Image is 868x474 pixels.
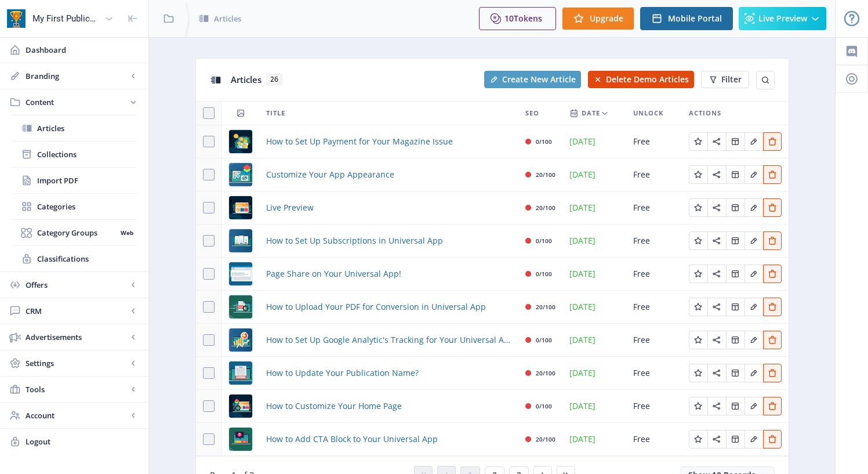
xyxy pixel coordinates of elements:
td: Free [626,191,682,225]
a: How to Set Up Payment for Your Magazine Issue [266,135,453,149]
a: Edit page [763,201,782,212]
a: Edit page [726,433,744,444]
span: Collections [37,149,137,160]
a: Edit page [763,301,782,312]
a: Edit page [707,267,726,278]
span: How to Upload Your PDF for Conversion in Universal App [266,300,486,314]
span: Delete Demo Articles [606,75,689,84]
a: How to Update Your Publication Name? [266,366,419,380]
a: Import PDF [12,168,137,193]
span: Articles [37,122,137,134]
a: Edit page [763,234,782,245]
span: SEO [525,106,539,120]
a: Edit page [726,367,744,378]
img: c597eaf7-854f-49bd-990f-9e3c57218be6.png [229,395,252,418]
a: Edit page [744,367,763,378]
img: f52ff616-caf8-48bd-9cac-fcf9ffd79c44.png [229,262,252,285]
td: [DATE] [562,158,626,191]
a: Edit page [763,135,782,146]
a: Edit page [707,135,726,146]
span: Category Groups [37,227,117,238]
td: Free [626,258,682,291]
a: New page [477,71,581,88]
span: Advertisements [26,331,128,343]
span: Articles [231,74,262,85]
span: Create New Article [502,75,576,84]
td: Free [626,423,682,456]
a: Edit page [763,400,782,411]
span: Settings [26,357,128,369]
a: Edit page [689,301,707,312]
a: Edit page [726,201,744,212]
img: d12ef90d-ea35-42d4-9c37-c799b171e1c5.png [229,196,252,219]
button: Filter [701,71,749,88]
a: Edit page [689,168,707,179]
span: Title [266,106,285,120]
a: How to Add CTA Block to Your Universal App [266,432,438,446]
td: Free [626,390,682,423]
td: [DATE] [562,258,626,291]
span: Date [582,106,600,120]
span: Articles [214,13,241,24]
a: Edit page [763,334,782,345]
td: Free [626,158,682,191]
td: [DATE] [562,324,626,357]
a: Edit page [726,301,744,312]
div: 0/100 [536,333,552,347]
span: How to Customize Your Home Page [266,399,402,413]
div: 20/100 [536,168,555,182]
button: 10Tokens [479,7,556,30]
a: Edit page [744,433,763,444]
img: cda5fc86-7cd7-47b4-9c9d-7f8882e815b4.png [229,163,252,186]
div: 0/100 [536,267,552,281]
a: Edit page [744,135,763,146]
a: Edit page [689,367,707,378]
a: How to Set Up Subscriptions in Universal App [266,234,443,248]
button: Delete Demo Articles [588,71,694,88]
a: How to Set Up Google Analytic's Tracking for Your Universal App [266,333,511,347]
a: Edit page [744,168,763,179]
a: Classifications [12,246,137,272]
a: Page Share on Your Universal App! [266,267,401,281]
td: Free [626,357,682,390]
img: 156c24b9-d7f3-49c3-84ce-f834bcbc960b.png [229,361,252,385]
div: 0/100 [536,234,552,248]
span: Live Preview [758,14,807,23]
td: [DATE] [562,291,626,324]
a: Edit page [744,334,763,345]
div: 20/100 [536,201,555,215]
a: Edit page [763,267,782,278]
div: 20/100 [536,300,555,314]
a: Edit page [689,400,707,411]
a: Edit page [726,234,744,245]
img: 9db66025-14a2-4e00-b994-bfabf577a9ec.png [229,295,252,319]
img: 14ce8632-ee80-47a4-8a90-ccee8a0a53b3.png [229,229,252,252]
span: CRM [26,305,128,317]
a: Customize Your App Appearance [266,168,394,182]
img: 936039cf-b3d4-4819-b20f-49698f5b4335.png [229,130,252,153]
img: 6c40c4b3-56e6-405c-8b82-89075474b8ad.png [229,328,252,352]
a: Edit page [689,334,707,345]
a: New page [581,71,694,88]
a: Edit page [744,201,763,212]
td: [DATE] [562,225,626,258]
span: Actions [689,106,721,120]
span: Mobile Portal [668,14,722,23]
span: Categories [37,201,137,212]
span: Offers [26,279,128,291]
a: Edit page [707,334,726,345]
td: Free [626,291,682,324]
div: 20/100 [536,432,555,446]
a: Edit page [726,334,744,345]
a: Edit page [763,367,782,378]
div: 0/100 [536,135,552,149]
div: My First Publication [32,6,100,31]
a: Edit page [707,400,726,411]
a: Edit page [707,301,726,312]
a: Edit page [707,367,726,378]
a: Edit page [707,234,726,245]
